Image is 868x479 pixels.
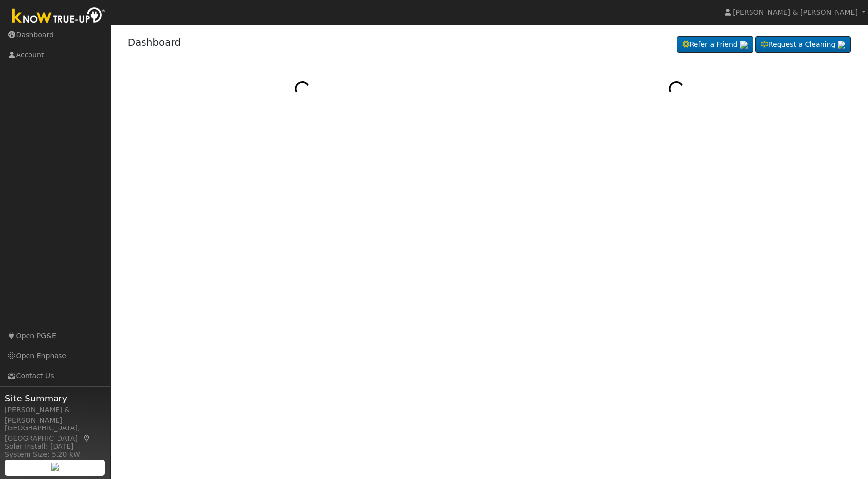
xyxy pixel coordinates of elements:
img: Know True-Up [7,5,111,27]
img: retrieve [740,41,748,49]
span: [PERSON_NAME] & [PERSON_NAME] [733,8,858,16]
div: [GEOGRAPHIC_DATA], [GEOGRAPHIC_DATA] [5,423,105,444]
a: Request a Cleaning [755,36,851,53]
a: Map [83,434,91,442]
div: System Size: 5.20 kW [5,450,105,460]
img: retrieve [838,41,845,49]
a: Refer a Friend [677,36,753,53]
a: Dashboard [128,36,181,48]
div: [PERSON_NAME] & [PERSON_NAME] [5,405,105,426]
span: Site Summary [5,392,105,405]
div: Solar Install: [DATE] [5,441,105,452]
img: retrieve [51,463,59,471]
